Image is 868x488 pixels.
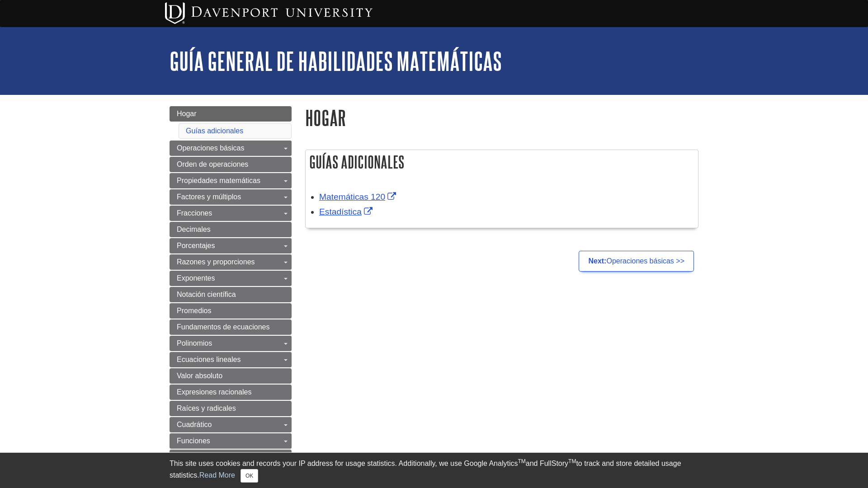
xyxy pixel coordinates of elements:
[177,372,222,380] span: Valor absoluto
[177,323,269,331] span: Fundamentos de ecuaciones
[170,368,292,384] a: Valor absoluto
[170,417,292,432] a: Cuadrático
[170,319,292,335] a: Fundamentos de ecuaciones
[579,251,694,272] a: Next:Operaciones básicas >>
[177,421,212,428] span: Cuadrático
[177,404,236,412] span: Raíces y radicales
[170,157,292,172] a: Orden de operaciones
[170,106,292,122] a: Hogar
[170,189,292,205] a: Factores y múltiplos
[177,356,241,363] span: Ecuaciones lineales
[170,287,292,302] a: Notación científica
[186,127,243,135] a: Guías adicionales
[319,207,375,216] a: Link opens in new window
[319,192,398,202] a: Link opens in new window
[305,106,698,129] h1: Hogar
[170,222,292,237] a: Decimales
[177,388,251,396] span: Expresiones racionales
[199,471,235,479] a: Read More
[170,47,502,75] a: Guía general de habilidades matemáticas
[170,254,292,270] a: Razones y proporciones
[306,150,698,174] h2: Guías adicionales
[177,193,241,201] span: Factores y múltiplos
[177,110,197,117] span: Hogar
[177,225,211,233] span: Decimales
[177,307,211,314] span: Promedios
[170,385,292,400] a: Expresiones racionales
[177,209,212,217] span: Fracciones
[177,242,215,249] span: Porcentajes
[177,177,260,184] span: Propiedades matemáticas
[177,160,248,168] span: Orden de operaciones
[170,238,292,253] a: Porcentajes
[170,336,292,351] a: Polinomios
[568,458,576,465] sup: TM
[170,206,292,221] a: Fracciones
[177,339,212,347] span: Polinomios
[170,141,292,156] a: Operaciones básicas
[241,469,258,483] button: Close
[177,437,210,445] span: Funciones
[170,433,292,449] a: Funciones
[165,2,373,24] img: Davenport University
[177,258,255,266] span: Razones y proporciones
[170,271,292,286] a: Exponentes
[170,173,292,188] a: Propiedades matemáticas
[588,257,606,265] strong: Next:
[170,401,292,416] a: Raíces y radicales
[170,458,698,483] div: This site uses cookies and records your IP address for usage statistics. Additionally, we use Goo...
[177,291,236,298] span: Notación científica
[170,303,292,319] a: Promedios
[177,144,244,152] span: Operaciones básicas
[170,352,292,367] a: Ecuaciones lineales
[518,458,525,465] sup: TM
[170,450,292,476] a: Razones y proporciones algebraicas
[177,274,215,282] span: Exponentes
